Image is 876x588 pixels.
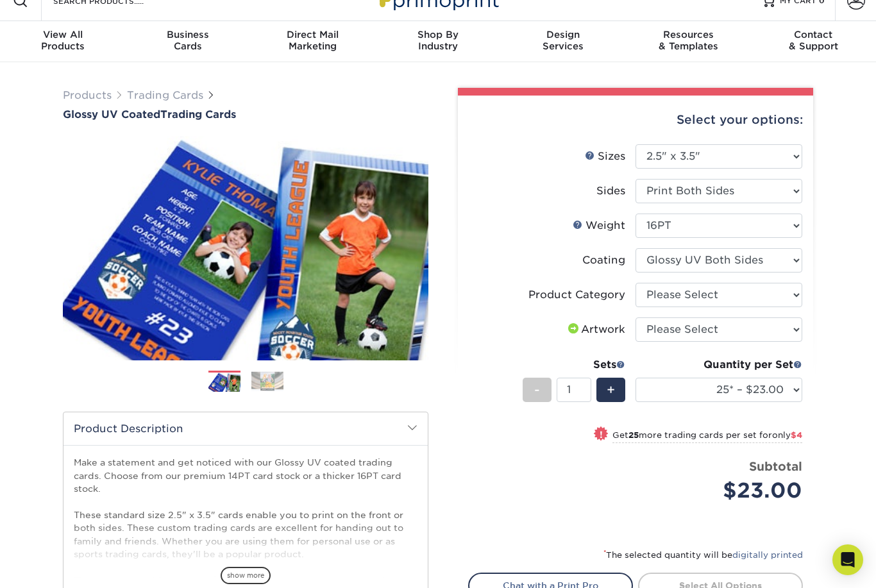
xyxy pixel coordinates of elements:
a: digitally printed [732,550,803,560]
a: Products [63,89,112,101]
a: Trading Cards [127,89,203,101]
div: Marketing [250,29,375,52]
h1: Trading Cards [63,108,428,121]
div: & Templates [626,29,751,52]
div: Cards [125,29,250,52]
span: Design [501,29,626,40]
img: Glossy UV Coated 01 [63,122,428,374]
small: The selected quantity will be [603,550,803,560]
img: Trading Cards 01 [208,371,240,394]
span: + [607,380,615,399]
strong: 25 [628,430,639,440]
div: Services [501,29,626,52]
div: Artwork [566,322,625,337]
div: Weight [573,218,625,233]
div: Coating [582,253,625,268]
span: Direct Mail [250,29,375,40]
a: BusinessCards [125,21,250,62]
a: Direct MailMarketing [250,21,375,62]
div: & Support [751,29,876,52]
span: ! [600,428,603,441]
div: $23.00 [645,475,802,506]
h2: Product Description [63,412,428,445]
a: Resources& Templates [626,21,751,62]
strong: Subtotal [749,459,802,473]
span: $4 [791,430,802,440]
a: Contact& Support [751,21,876,62]
div: Industry [375,29,500,52]
div: Sizes [585,149,625,164]
small: Get more trading cards per set for [612,430,802,443]
a: Shop ByIndustry [375,21,500,62]
div: Product Category [528,287,625,303]
span: show more [221,567,271,584]
a: Glossy UV CoatedTrading Cards [63,108,428,121]
span: Resources [626,29,751,40]
div: Quantity per Set [636,357,802,373]
span: Business [125,29,250,40]
span: only [772,430,802,440]
img: Trading Cards 02 [251,371,283,391]
span: Shop By [375,29,500,40]
div: Select your options: [468,96,803,144]
a: DesignServices [501,21,626,62]
div: Open Intercom Messenger [832,544,863,575]
span: - [534,380,540,399]
span: Glossy UV Coated [63,108,160,121]
span: Contact [751,29,876,40]
div: Sides [596,183,625,199]
div: Sets [523,357,625,373]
